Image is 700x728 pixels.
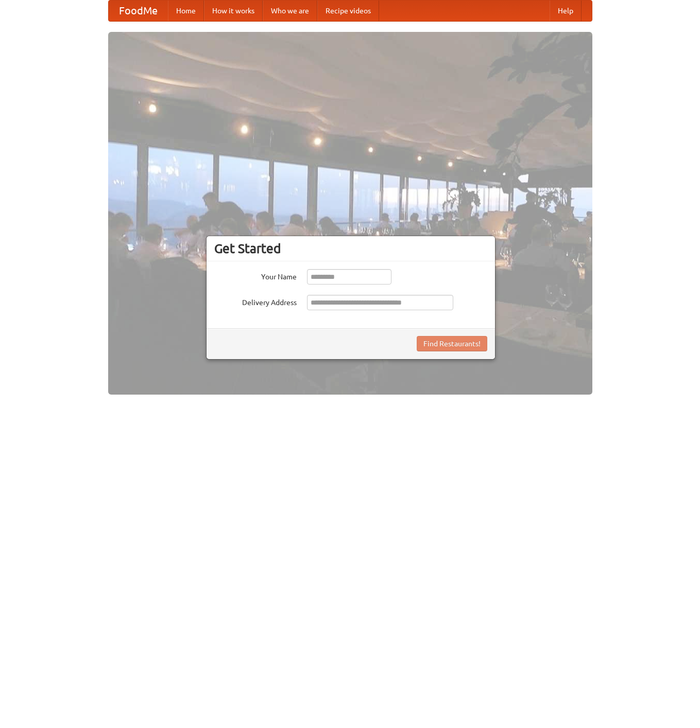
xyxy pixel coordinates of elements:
[214,269,297,282] label: Your Name
[550,1,582,21] a: Help
[263,1,317,21] a: Who we are
[168,1,204,21] a: Home
[317,1,379,21] a: Recipe videos
[214,295,297,308] label: Delivery Address
[204,1,263,21] a: How it works
[417,336,487,351] button: Find Restaurants!
[109,1,168,21] a: FoodMe
[214,241,487,256] h3: Get Started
